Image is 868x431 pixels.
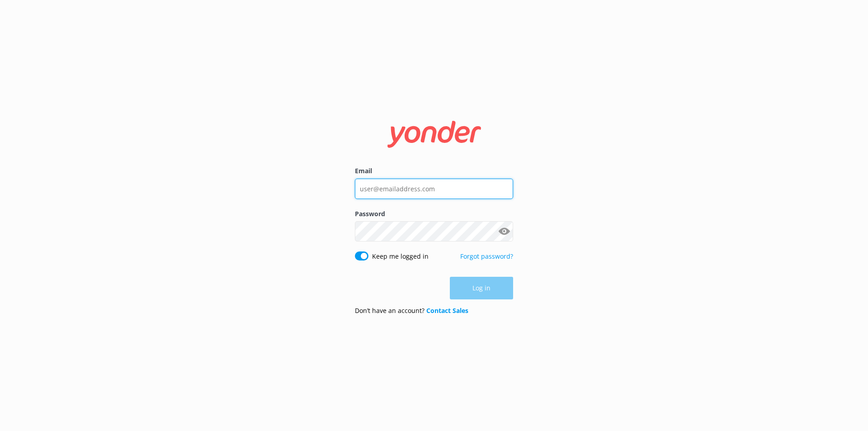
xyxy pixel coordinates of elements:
[460,252,513,260] a: Forgot password?
[372,251,429,261] label: Keep me logged in
[355,209,513,219] label: Password
[495,223,513,241] button: Show password
[355,179,513,199] input: user@emailaddress.com
[355,306,468,316] p: Don’t have an account?
[426,306,468,315] a: Contact Sales
[355,166,513,176] label: Email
